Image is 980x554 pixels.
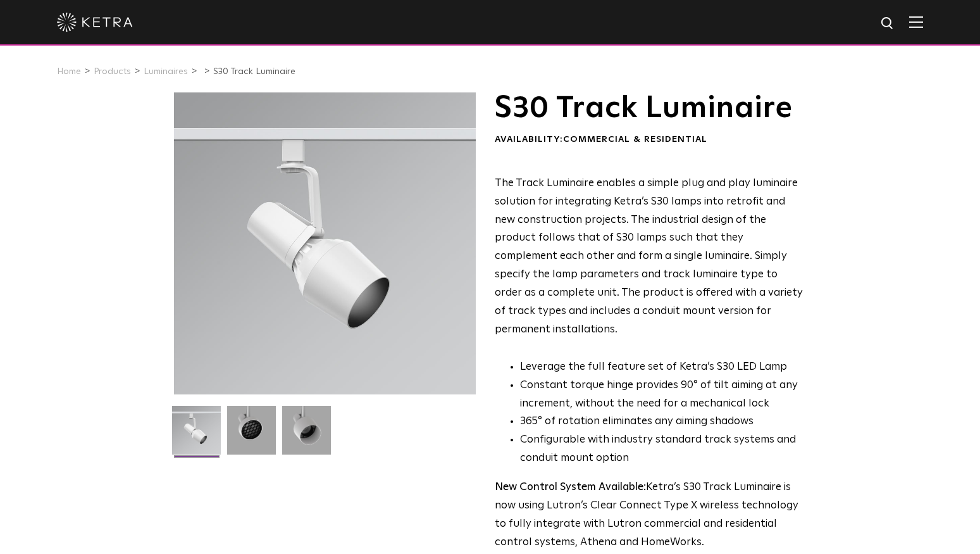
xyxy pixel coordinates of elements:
img: ketra-logo-2019-white [57,13,133,32]
img: 9e3d97bd0cf938513d6e [282,406,331,464]
a: Luminaires [144,67,188,76]
img: S30-Track-Luminaire-2021-Web-Square [172,406,221,464]
strong: New Control System Available: [495,482,646,493]
li: Configurable with industry standard track systems and conduit mount option [520,431,803,468]
li: Leverage the full feature set of Ketra’s S30 LED Lamp [520,358,803,377]
img: search icon [880,16,896,32]
a: S30 Track Luminaire [213,67,295,76]
li: Constant torque hinge provides 90° of tilt aiming at any increment, without the need for a mechan... [520,377,803,413]
img: 3b1b0dc7630e9da69e6b [227,406,276,464]
span: Commercial & Residential [563,135,707,144]
img: Hamburger%20Nav.svg [909,16,923,28]
span: The Track Luminaire enables a simple plug and play luminaire solution for integrating Ketra’s S30... [495,178,803,335]
li: 365° of rotation eliminates any aiming shadows [520,413,803,431]
a: Home [57,67,81,76]
div: Availability: [495,134,803,146]
a: Products [94,67,131,76]
p: Ketra’s S30 Track Luminaire is now using Lutron’s Clear Connect Type X wireless technology to ful... [495,479,803,552]
h1: S30 Track Luminaire [495,92,803,124]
